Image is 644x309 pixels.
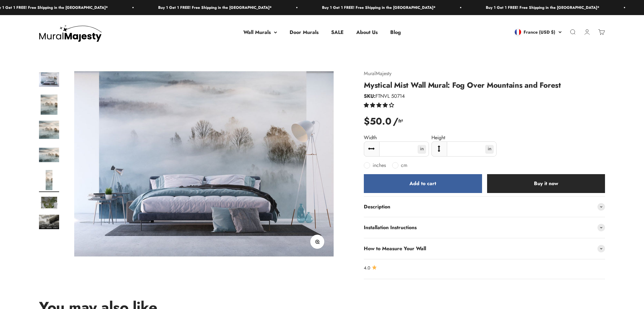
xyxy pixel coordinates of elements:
span: FTNVL 50714 [364,92,405,100]
span: / [393,114,403,129]
button: Go to item 6 [39,195,59,212]
img: Mystical Mist Wall Mural: Fog Over Mountains and Forest [74,69,334,258]
img: Mystical Mist Wall Mural: Fog Over Mountains and Forest [39,69,59,90]
img: Mystical Mist Wall Mural: Fog Over Mountains and Forest [39,215,59,229]
span: How to Measure Your Wall [364,245,426,253]
button: Buy it now [487,174,605,193]
summary: How to Measure Your Wall [364,238,605,259]
span: France (USD $) [524,29,555,36]
summary: Wall Murals [243,28,277,36]
span: Installation Instructions [364,223,417,232]
i: ft² [398,118,403,124]
label: Width [364,134,377,141]
a: Blog [390,29,401,36]
label: Height [431,134,445,141]
p: Buy 1 Get 1 FREE! Free Shipping in the [GEOGRAPHIC_DATA]* [486,4,599,11]
button: Go to item 7 [39,215,59,231]
label: in [485,145,494,154]
img: Mystical Mist Wall Mural: Fog Over Mountains and Forest [39,145,59,165]
button: Go to item 4 [39,145,59,167]
p: Buy 1 Get 1 FREE! Free Shipping in the [GEOGRAPHIC_DATA]* [158,4,272,11]
button: Go to item 2 [39,95,59,117]
div: Add to cart [376,179,469,188]
a: Door Murals [290,29,319,36]
span: 4.00 stars [364,102,396,109]
span: inches [373,162,386,169]
span: Description [364,203,390,211]
summary: Installation Instructions [364,217,605,238]
a: 4.04.0 out of 5.0 stars [364,264,605,271]
img: Mystical Mist Wall Mural: Fog Over Mountains and Forest [39,120,59,140]
span: 4.0 [364,264,370,271]
b: SKU: [364,92,375,100]
button: Go to item 3 [39,120,59,142]
img: Mystical Mist Wall Mural: Fog Over Mountains and Forest [39,95,59,115]
button: Add to cart [364,174,482,193]
button: Go to item 1 [39,69,59,91]
h1: Mystical Mist Wall Mural: Fog Over Mountains and Forest [364,80,605,91]
a: SALE [331,29,344,36]
img: Mystical Mist Wall Mural: Fog Over Mountains and Forest [39,170,59,190]
label: in [418,145,426,154]
img: Mystical Mist Wall Mural: Fog Over Mountains and Forest [39,195,59,210]
summary: Description [364,196,605,217]
div: $ [364,114,403,129]
img: arrows-h.svg [368,146,375,152]
span: cm [401,162,407,169]
button: Go to item 5 [39,170,59,192]
a: MuralMajesty [364,70,391,77]
a: About Us [356,29,378,36]
img: arrows-v.svg [436,146,442,152]
span: 50.0 [370,114,393,129]
div: Buy it now [500,179,592,188]
button: France (USD $) [515,29,562,36]
p: Buy 1 Get 1 FREE! Free Shipping in the [GEOGRAPHIC_DATA]* [322,4,436,11]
